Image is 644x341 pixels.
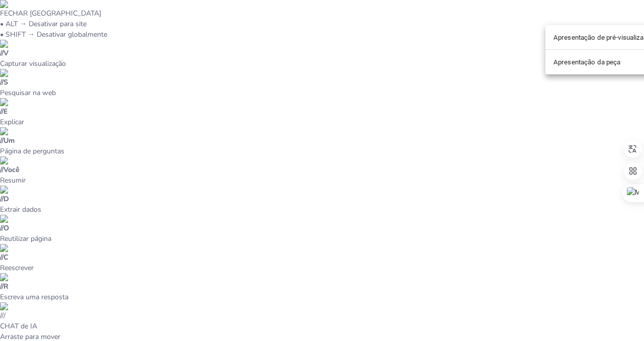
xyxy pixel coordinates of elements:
font: R [4,282,9,291]
font: / [4,311,6,320]
font: V [4,48,9,58]
font: S [4,77,8,87]
font: C [4,252,9,262]
font: Você [4,165,20,175]
font: E [4,107,8,116]
font: D [4,194,9,204]
font: Um [4,136,15,145]
font: O [4,223,9,233]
